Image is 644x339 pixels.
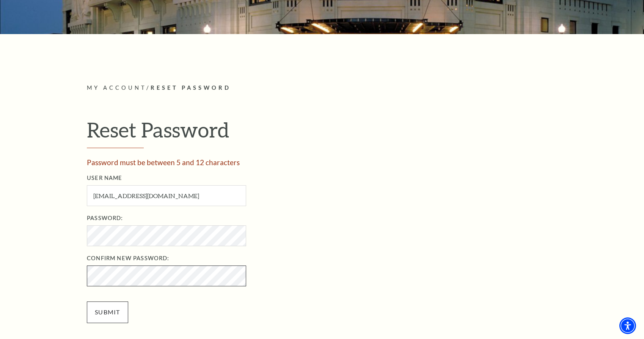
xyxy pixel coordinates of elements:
label: Password: [87,214,573,223]
div: Accessibility Menu [619,317,636,334]
p: / [87,83,557,93]
span: Password must be between 5 and 12 characters [87,158,240,167]
span: My Account [87,84,146,91]
label: Confirm New Password: [87,254,573,263]
input: User Name [87,185,246,206]
label: User Name [87,173,573,183]
h1: Reset Password [87,117,557,148]
input: Submit button [87,302,128,323]
span: Reset Password [151,84,231,91]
